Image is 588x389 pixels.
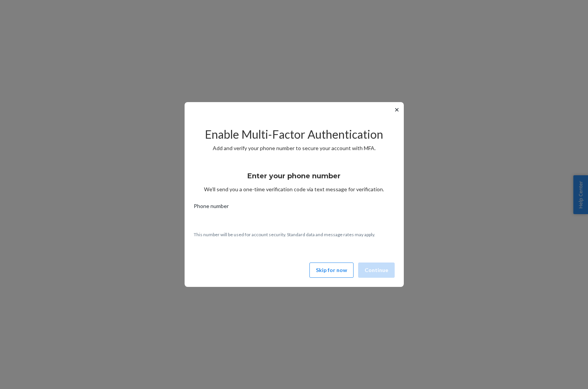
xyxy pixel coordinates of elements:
[194,165,395,193] div: We’ll send you a one-time verification code via text message for verification.
[194,128,395,141] h2: Enable Multi-Factor Authentication
[358,263,395,278] button: Continue
[247,171,341,181] h3: Enter your phone number
[194,202,229,213] span: Phone number
[194,144,395,152] p: Add and verify your phone number to secure your account with MFA.
[194,231,395,238] p: This number will be used for account security. Standard data and message rates may apply.
[309,263,354,278] button: Skip for now
[393,105,401,114] button: ✕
